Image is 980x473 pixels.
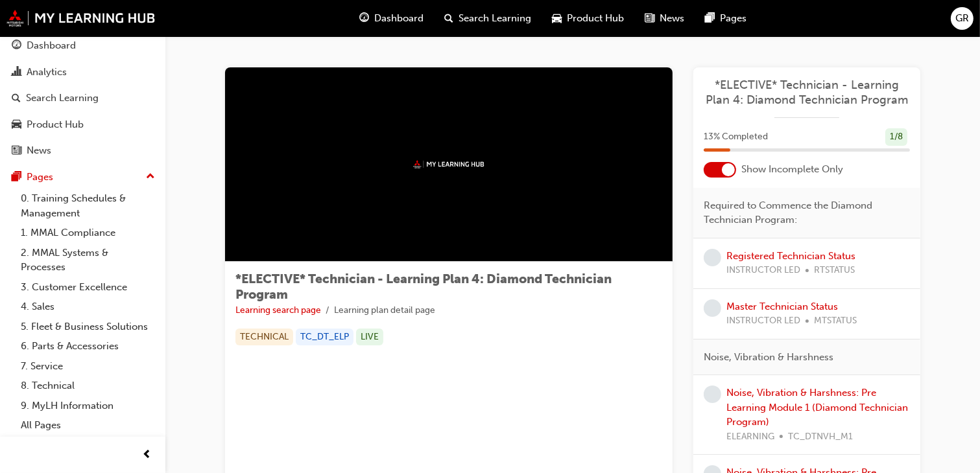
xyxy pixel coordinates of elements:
span: Dashboard [375,11,424,26]
span: 13 % Completed [704,130,768,144]
a: Product Hub [5,113,160,137]
a: guage-iconDashboard [350,5,435,32]
a: 5. Fleet & Business Solutions [16,317,160,337]
span: car-icon [12,119,21,131]
div: News [27,143,51,158]
a: news-iconNews [635,5,695,32]
span: pages-icon [12,172,21,183]
a: Analytics [5,60,160,84]
span: guage-icon [12,40,21,52]
a: 1. MMAL Compliance [16,223,160,243]
span: news-icon [12,145,21,157]
img: mmal [413,160,484,168]
div: Pages [27,170,53,185]
span: learningRecordVerb_NONE-icon [704,249,721,266]
div: Search Learning [26,91,99,106]
button: GR [951,7,974,30]
span: search-icon [12,93,21,104]
span: prev-icon [143,447,152,463]
a: search-iconSearch Learning [435,5,542,32]
a: 6. Parts & Accessories [16,336,160,356]
div: Analytics [27,65,67,80]
a: 0. Training Schedules & Management [16,189,160,223]
span: *ELECTIVE* Technician - Learning Plan 4: Diamond Technician Program [235,271,612,302]
a: 7. Service [16,356,160,376]
a: Search Learning [5,86,160,110]
span: Required to Commence the Diamond Technician Program: [704,198,900,227]
a: Registered Technician Status [726,250,855,262]
span: Product Hub [568,11,625,26]
span: guage-icon [360,10,370,27]
span: RTSTATUS [814,263,855,278]
a: pages-iconPages [695,5,758,32]
span: INSTRUCTOR LED [726,263,800,278]
a: 8. Technical [16,376,160,396]
a: 4. Sales [16,297,160,317]
a: 2. MMAL Systems & Processes [16,243,160,277]
span: learningRecordVerb_NONE-icon [704,299,721,317]
div: Dashboard [27,38,76,53]
span: up-icon [146,168,155,185]
a: All Pages [16,415,160,435]
li: Learning plan detail page [334,303,435,318]
a: Master Technician Status [726,301,838,312]
a: car-iconProduct Hub [542,5,635,32]
span: Search Learning [459,11,532,26]
div: TC_DT_ELP [296,329,353,346]
span: ELEARNING [726,430,774,444]
button: Pages [5,165,160,189]
span: Pages [721,11,747,26]
div: TECHNICAL [235,329,293,346]
span: news-icon [645,10,655,27]
div: 1 / 8 [885,128,907,146]
span: MTSTATUS [814,314,857,329]
img: mmal [6,10,156,27]
div: LIVE [356,329,383,346]
span: News [660,11,685,26]
span: search-icon [445,10,454,27]
a: News [5,139,160,163]
span: Show Incomplete Only [741,162,843,177]
span: GR [955,11,969,26]
span: Noise, Vibration & Harshness [704,350,833,365]
a: 3. Customer Excellence [16,277,160,297]
a: Learning search page [235,305,321,316]
a: 9. MyLH Information [16,396,160,416]
a: Dashboard [5,34,160,58]
a: *ELECTIVE* Technician - Learning Plan 4: Diamond Technician Program [704,78,910,107]
span: car-icon [553,10,562,27]
span: chart-icon [12,67,21,78]
span: pages-icon [706,10,715,27]
div: Product Hub [27,117,84,132]
span: learningRecordVerb_NONE-icon [704,386,721,403]
a: Noise, Vibration & Harshness: Pre Learning Module 1 (Diamond Technician Program) [726,387,908,428]
button: DashboardAnalyticsSearch LearningProduct HubNews [5,31,160,165]
span: TC_DTNVH_M1 [788,430,853,444]
span: INSTRUCTOR LED [726,314,800,329]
